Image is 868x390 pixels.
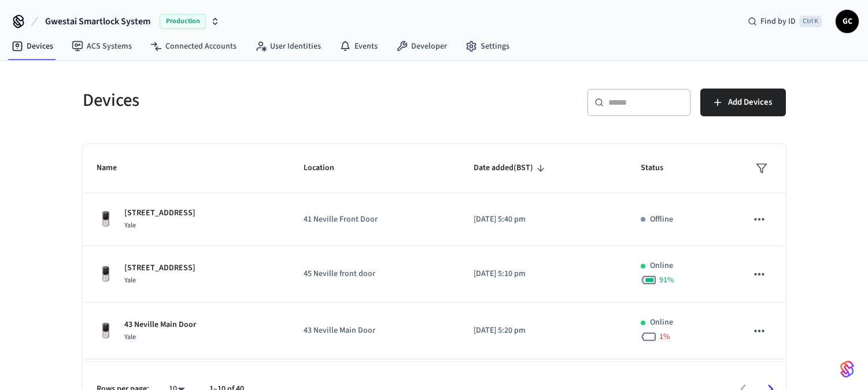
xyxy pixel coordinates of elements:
[728,95,772,110] span: Add Devices
[474,159,548,177] span: Date added(BST)
[659,274,674,286] span: 91 %
[45,14,150,28] span: Gwestai Smartlock System
[304,159,349,177] span: Location
[124,275,136,285] span: Yale
[760,16,796,27] span: Find by ID
[659,331,670,343] span: 1 %
[304,214,446,226] p: 41 Neville Front Door
[650,214,673,226] p: Offline
[799,16,822,27] span: Ctrl K
[160,14,206,29] span: Production
[97,265,115,284] img: Yale Assure Touchscreen Wifi Smart Lock, Satin Nickel, Front
[474,325,613,337] p: [DATE] 5:20 pm
[124,319,196,331] p: 43 Neville Main Door
[124,207,195,219] p: [STREET_ADDRESS]
[837,11,858,32] span: GC
[304,325,446,337] p: 43 Neville Main Door
[474,214,613,226] p: [DATE] 5:40 pm
[304,268,446,280] p: 45 Neville front door
[330,36,387,57] a: Events
[641,159,678,177] span: Status
[124,220,136,230] span: Yale
[840,360,854,378] img: SeamLogoGradient.69752ec5.svg
[836,10,859,33] button: GC
[387,36,456,57] a: Developer
[2,36,62,57] a: Devices
[474,268,613,280] p: [DATE] 5:10 pm
[83,89,427,112] h5: Devices
[738,11,831,32] div: Find by IDCtrl K
[62,36,141,57] a: ACS Systems
[124,262,195,274] p: [STREET_ADDRESS]
[650,317,673,329] p: Online
[97,322,115,340] img: Yale Assure Touchscreen Wifi Smart Lock, Satin Nickel, Front
[141,36,246,57] a: Connected Accounts
[97,159,132,177] span: Name
[246,36,330,57] a: User Identities
[124,332,136,342] span: Yale
[700,89,786,116] button: Add Devices
[456,36,519,57] a: Settings
[650,260,673,272] p: Online
[97,210,115,229] img: Yale Assure Touchscreen Wifi Smart Lock, Satin Nickel, Front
